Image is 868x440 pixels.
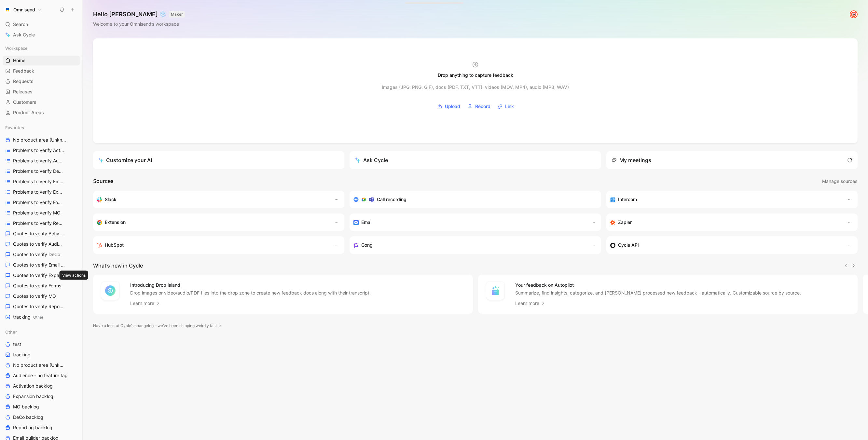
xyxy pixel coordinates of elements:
[13,137,67,144] span: No product area (Unknowns)
[93,20,185,28] div: Welcome to your Omnisend’s workspace
[105,218,126,226] h3: Extension
[13,199,63,206] span: Problems to verify Forms
[13,21,28,28] span: Search
[13,282,61,289] span: Quotes to verify Forms
[435,102,462,111] button: Upload
[350,151,601,169] button: Ask Cycle
[3,20,80,29] div: Search
[13,210,61,216] span: Problems to verify MO
[3,145,80,155] a: Problems to verify Activation
[3,250,80,259] a: Quotes to verify DeCo
[13,341,21,348] span: test
[355,156,388,164] div: Ask Cycle
[13,424,52,431] span: Reporting backlog
[505,103,514,110] span: Link
[353,196,592,203] div: Record & transcribe meetings from Zoom, Meet & Teams.
[377,196,406,203] h3: Call recording
[3,402,80,412] a: MO backlog
[495,102,516,111] button: Link
[13,158,65,164] span: Problems to verify Audience
[515,281,801,289] h4: Your feedback on Autopilot
[3,198,80,207] a: Problems to verify Forms
[13,351,31,358] span: tracking
[3,229,80,239] a: Quotes to verify Activation
[3,412,80,422] a: DeCo backlog
[612,156,651,164] div: My meetings
[3,108,80,117] a: Product Areas
[618,241,639,249] h3: Cycle API
[610,218,841,226] div: Capture feedback from thousands of sources with Zapier (survey results, recordings, sheets, etc).
[3,177,80,186] a: Problems to verify Email Builder
[3,423,80,433] a: Reporting backlog
[13,109,44,116] span: Product Areas
[13,220,65,227] span: Problems to verify Reporting
[13,178,66,185] span: Problems to verify Email Builder
[3,327,80,337] div: Other
[3,339,80,349] a: test
[850,11,857,18] img: avatar
[475,103,490,110] span: Record
[5,124,24,131] span: Favorites
[97,196,327,203] div: Sync your customers, send feedback and get updates in Slack
[130,290,371,296] p: Drop images or video/audio/PDF files into the drop zone to create new feedback docs along with th...
[445,103,460,110] span: Upload
[3,30,80,40] a: Ask Cycle
[3,291,80,301] a: Quotes to verify MO
[3,281,80,291] a: Quotes to verify Forms
[3,66,80,76] a: Feedback
[3,5,44,14] button: OmnisendOmnisend
[822,177,858,186] button: Manage sources
[13,314,43,321] span: tracking
[3,392,80,401] a: Expansion backlog
[13,272,64,279] span: Quotes to verify Expansion
[515,290,801,296] p: Summarize, find insights, categorize, and [PERSON_NAME] processed new feedback - automatically. C...
[610,196,841,203] div: Sync your customers, send feedback and get updates in Intercom
[3,381,80,391] a: Activation backlog
[13,362,65,368] span: No product area (Unknowns)
[13,393,53,400] span: Expansion backlog
[515,299,546,307] a: Learn more
[353,241,584,249] div: Capture feedback from your incoming calls
[3,187,80,197] a: Problems to verify Expansion
[13,7,35,13] h1: Omnisend
[3,43,80,53] div: Workspace
[130,281,371,289] h4: Introducing Drop island
[3,87,80,97] a: Releases
[3,260,80,270] a: Quotes to verify Email builder
[3,156,80,166] a: Problems to verify Audience
[93,151,344,169] a: Customize your AI
[3,135,80,145] a: No product area (Unknowns)
[13,251,60,258] span: Quotes to verify DeCo
[5,45,28,51] span: Workspace
[13,168,63,174] span: Problems to verify DeCo
[618,218,632,226] h3: Zapier
[3,218,80,228] a: Problems to verify Reporting
[13,230,64,237] span: Quotes to verify Activation
[3,208,80,218] a: Problems to verify MO
[618,196,637,203] h3: Intercom
[93,177,114,186] h2: Sources
[465,102,493,111] button: Record
[33,315,43,320] span: Other
[3,302,80,311] a: Quotes to verify Reporting
[5,329,17,335] span: Other
[13,99,36,105] span: Customers
[13,78,34,85] span: Requests
[822,177,857,185] span: Manage sources
[13,303,64,310] span: Quotes to verify Reporting
[13,404,39,410] span: MO backlog
[438,71,513,79] div: Drop anything to capture feedback
[13,414,43,420] span: DeCo backlog
[3,123,80,132] div: Favorites
[3,350,80,360] a: tracking
[93,323,222,329] a: Have a look at Cycle’s changelog – we’ve been shipping weirdly fast
[3,312,80,322] a: trackingOther
[3,371,80,380] a: Audience - no feature tag
[13,31,35,39] span: Ask Cycle
[105,241,124,249] h3: HubSpot
[3,360,80,370] a: No product area (Unknowns)
[13,68,34,74] span: Feedback
[13,372,68,379] span: Audience - no feature tag
[105,196,117,203] h3: Slack
[93,262,143,269] h2: What’s new in Cycle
